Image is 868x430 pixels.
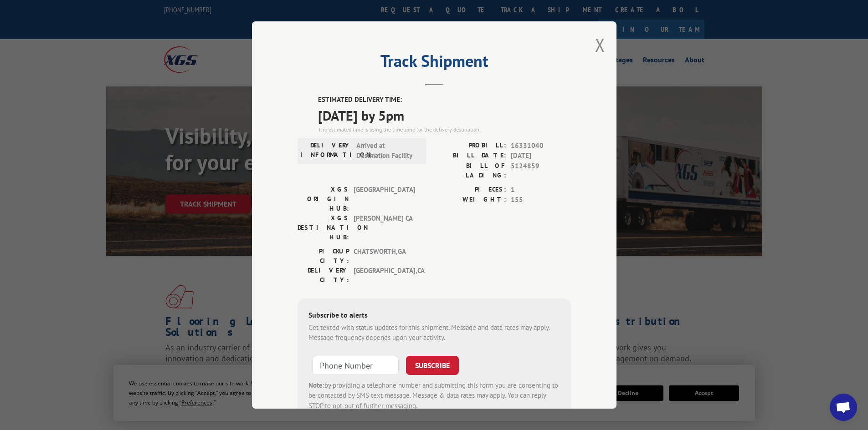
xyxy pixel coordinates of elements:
div: The estimated time is using the time zone for the delivery destination. [318,126,571,134]
button: Close modal [595,33,605,57]
input: Phone Number [312,356,399,375]
strong: Note: [308,381,324,390]
button: SUBSCRIBE [406,356,459,375]
a: Open chat [830,394,857,421]
span: [GEOGRAPHIC_DATA] [354,185,415,213]
label: DELIVERY CITY: [298,266,349,285]
div: Get texted with status updates for this shipment. Message and data rates may apply. Message frequ... [308,323,560,343]
label: BILL OF LADING: [434,161,506,180]
span: [GEOGRAPHIC_DATA] , CA [354,266,415,285]
span: 16331040 [511,141,571,151]
label: XGS ORIGIN HUB: [298,185,349,213]
div: by providing a telephone number and submitting this form you are consenting to be contacted by SM... [308,380,560,411]
label: DELIVERY INFORMATION: [300,141,352,161]
label: PIECES: [434,185,506,195]
label: PICKUP CITY: [298,247,349,266]
span: Arrived at Destination Facility [356,141,418,161]
span: 5124859 [511,161,571,180]
div: Subscribe to alerts [308,309,560,323]
span: [DATE] by 5pm [318,105,571,126]
label: XGS DESTINATION HUB: [298,213,349,242]
label: PROBILL: [434,141,506,151]
span: CHATSWORTH , GA [354,247,415,266]
h2: Track Shipment [298,55,571,72]
span: [PERSON_NAME] CA [354,213,415,242]
span: 155 [511,195,571,205]
label: ESTIMATED DELIVERY TIME: [318,95,571,105]
span: [DATE] [511,151,571,161]
span: 1 [511,185,571,195]
label: WEIGHT: [434,195,506,205]
label: BILL DATE: [434,151,506,161]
